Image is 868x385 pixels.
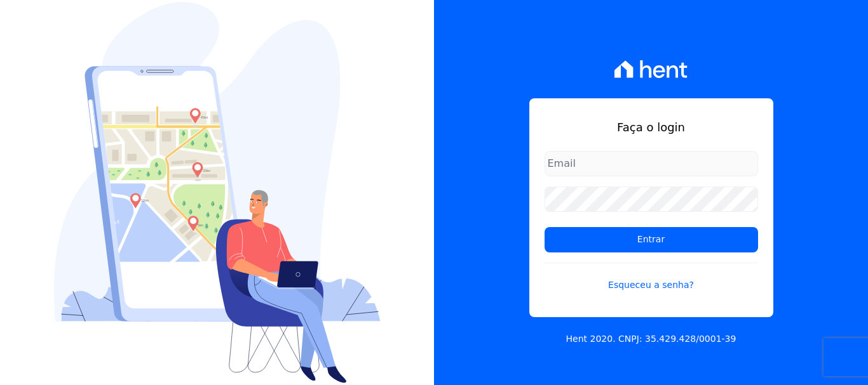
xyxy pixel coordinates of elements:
[545,227,758,252] input: Entrar
[545,151,758,176] input: Email
[566,332,736,346] p: Hent 2020. CNPJ: 35.429.428/0001-39
[545,119,758,136] h1: Faça o login
[54,2,381,383] img: Login
[545,263,758,292] a: Esqueceu a senha?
